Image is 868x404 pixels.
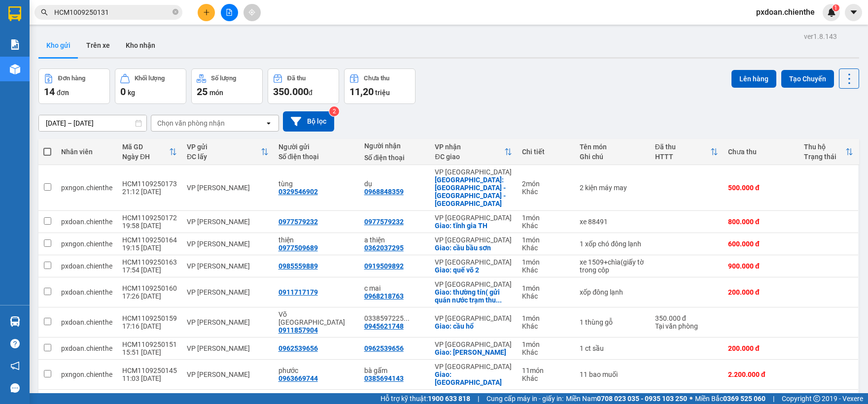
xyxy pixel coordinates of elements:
[187,218,269,226] div: VP [PERSON_NAME]
[364,154,425,162] div: Số điện thoại
[522,236,570,244] div: 1 món
[187,240,269,248] div: VP [PERSON_NAME]
[122,188,177,196] div: 21:12 [DATE]
[728,344,794,352] div: 200.000 đ
[435,143,504,151] div: VP nhận
[78,34,118,57] button: Trên xe
[278,218,318,226] div: 0977579232
[728,148,794,156] div: Chưa thu
[248,9,255,16] span: aim
[773,393,774,404] span: |
[268,68,339,104] button: Đã thu350.000đ
[61,288,112,296] div: pxdoan.chienthe
[117,139,182,165] th: Toggle SortBy
[845,4,862,21] button: caret-down
[38,68,110,104] button: Đơn hàng14đơn
[435,236,512,244] div: VP [GEOGRAPHIC_DATA]
[435,214,512,222] div: VP [GEOGRAPHIC_DATA]
[566,393,687,404] span: Miền Nam
[122,292,177,300] div: 17:26 [DATE]
[278,143,354,151] div: Người gửi
[375,89,390,97] span: triệu
[728,262,794,270] div: 900.000 đ
[349,86,374,98] span: 11,20
[122,214,177,222] div: HCM1109250172
[278,244,318,252] div: 0977509689
[522,374,570,382] div: Khác
[287,75,306,82] div: Đã thu
[118,34,163,57] button: Kho nhận
[728,218,794,226] div: 800.000 đ
[278,180,354,188] div: tùng
[522,222,570,230] div: Khác
[522,180,570,188] div: 2 món
[435,340,512,348] div: VP [GEOGRAPHIC_DATA]
[364,236,425,244] div: a thiện
[781,70,834,88] button: Tạo Chuyến
[799,139,858,165] th: Toggle SortBy
[122,374,177,382] div: 11:03 [DATE]
[221,4,238,21] button: file-add
[486,393,563,404] span: Cung cấp máy in - giấy in:
[580,184,645,192] div: 2 kiện máy may
[38,34,78,57] button: Kho gửi
[522,340,570,348] div: 1 món
[435,266,512,274] div: Giao: quế võ 2
[522,244,570,252] div: Khác
[122,222,177,230] div: 19:58 [DATE]
[8,6,21,21] img: logo-vxr
[115,68,186,104] button: Khối lượng0kg
[580,370,645,378] div: 11 bao muối
[655,322,718,330] div: Tại văn phòng
[278,288,318,296] div: 0911717179
[428,395,470,403] strong: 1900 633 818
[728,184,794,192] div: 500.000 đ
[381,393,470,404] span: Hỗ trợ kỹ thuật:
[435,393,512,401] div: VP [GEOGRAPHIC_DATA]
[650,139,723,165] th: Toggle SortBy
[344,68,416,104] button: Chưa thu11,20 triệu
[122,340,177,348] div: HCM1109250151
[364,284,425,292] div: c mai
[61,262,112,270] div: pxdoan.chienthe
[39,115,146,131] input: Select a date range.
[435,322,512,330] div: Giao: cầu hổ
[364,322,404,330] div: 0945621748
[226,9,233,16] span: file-add
[203,9,210,16] span: plus
[580,240,645,248] div: 1 xốp chó đông lạnh
[187,344,269,352] div: VP [PERSON_NAME]
[243,4,261,21] button: aim
[209,89,223,97] span: món
[478,393,479,404] span: |
[655,143,710,151] div: Đã thu
[278,374,318,382] div: 0963669744
[522,188,570,196] div: Khác
[522,284,570,292] div: 1 món
[364,367,425,374] div: bà gấm
[580,258,645,274] div: xe 1509+chìa(giấy tờ trong côp
[804,31,837,42] div: ver 1.8.143
[364,244,404,252] div: 0362037295
[10,361,20,370] span: notification
[364,188,404,196] div: 0968848359
[278,326,318,334] div: 0911857904
[122,322,177,330] div: 17:16 [DATE]
[211,75,236,82] div: Số lượng
[278,367,354,374] div: phước
[41,9,48,16] span: search
[187,153,261,161] div: ĐC lấy
[597,395,687,403] strong: 0708 023 035 - 0935 103 250
[435,288,512,304] div: Giao: thường tín( gửi quán nước trạm thu phí vạn điểm,26 kho gạo)
[278,310,354,326] div: Võ Thành Nam
[61,184,112,192] div: pxngon.chienthe
[198,4,215,21] button: plus
[187,143,261,151] div: VP gửi
[364,180,425,188] div: dụ
[122,244,177,252] div: 19:15 [DATE]
[404,314,410,322] span: ...
[44,86,55,98] span: 14
[187,184,269,192] div: VP [PERSON_NAME]
[435,258,512,266] div: VP [GEOGRAPHIC_DATA]
[187,370,269,378] div: VP [PERSON_NAME]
